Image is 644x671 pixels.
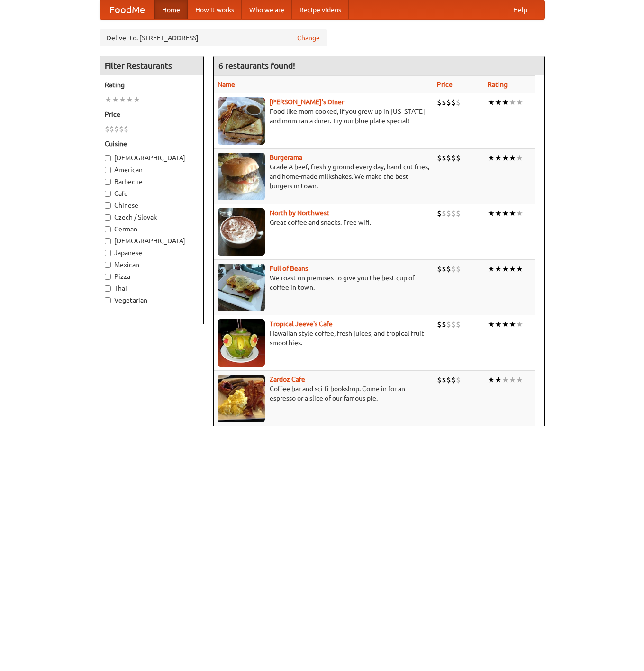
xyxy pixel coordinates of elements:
[105,284,199,293] label: Thai
[442,319,446,330] li: $
[446,375,451,385] li: $
[495,319,502,330] li: ★
[105,295,199,305] label: Vegetarian
[218,81,235,88] a: Name
[516,375,523,385] li: ★
[456,208,461,219] li: $
[270,265,308,272] a: Full of Beans
[437,264,442,274] li: $
[442,208,446,219] li: $
[218,273,429,292] p: We roast on premises to give you the best cup of coffee in town.
[516,208,523,219] li: ★
[495,264,502,274] li: ★
[446,97,451,108] li: $
[502,319,509,330] li: ★
[218,153,265,200] img: burgerama.jpg
[112,94,119,105] li: ★
[502,264,509,274] li: ★
[506,0,535,19] a: Help
[495,153,502,163] li: ★
[488,264,495,274] li: ★
[218,384,429,403] p: Coffee bar and sci-fi bookshop. Come in for an espresso or a slice of our famous pie.
[105,248,199,257] label: Japanese
[109,124,114,134] li: $
[456,319,461,330] li: $
[451,153,456,163] li: $
[105,274,111,280] input: Pizza
[218,61,295,70] ng-pluralize: 6 restaurants found!
[105,155,111,161] input: [DEMOGRAPHIC_DATA]
[495,375,502,385] li: ★
[114,124,119,134] li: $
[105,94,112,105] li: ★
[105,201,199,210] label: Chinese
[119,94,126,105] li: ★
[218,329,429,348] p: Hawaiian style coffee, fresh juices, and tropical fruit smoothies.
[502,375,509,385] li: ★
[442,97,446,108] li: $
[509,97,516,108] li: ★
[154,0,188,19] a: Home
[126,94,133,105] li: ★
[437,81,453,88] a: Price
[218,107,429,126] p: Food like mom cooked, if you grew up in [US_STATE] and mom ran a diner. Try our blue plate special!
[242,0,292,19] a: Who we are
[105,272,199,281] label: Pizza
[105,285,111,292] input: Thai
[516,264,523,274] li: ★
[456,153,461,163] li: $
[105,80,199,90] h5: Rating
[437,153,442,163] li: $
[488,319,495,330] li: ★
[105,202,111,209] input: Chinese
[502,97,509,108] li: ★
[105,250,111,256] input: Japanese
[456,97,461,108] li: $
[451,208,456,219] li: $
[105,189,199,198] label: Cafe
[451,97,456,108] li: $
[509,375,516,385] li: ★
[488,375,495,385] li: ★
[105,224,199,234] label: German
[437,208,442,219] li: $
[509,153,516,163] li: ★
[488,208,495,219] li: ★
[516,153,523,163] li: ★
[437,97,442,108] li: $
[105,260,199,269] label: Mexican
[502,153,509,163] li: ★
[509,264,516,274] li: ★
[105,238,111,244] input: [DEMOGRAPHIC_DATA]
[105,214,111,221] input: Czech / Slovak
[218,162,429,191] p: Grade A beef, freshly ground every day, hand-cut fries, and home-made milkshakes. We make the bes...
[270,209,329,217] a: North by Northwest
[105,153,199,163] label: [DEMOGRAPHIC_DATA]
[509,208,516,219] li: ★
[495,208,502,219] li: ★
[188,0,242,19] a: How it works
[105,167,111,173] input: American
[105,165,199,175] label: American
[297,33,320,43] a: Change
[446,153,451,163] li: $
[270,320,333,328] a: Tropical Jeeve's Cafe
[502,208,509,219] li: ★
[509,319,516,330] li: ★
[451,319,456,330] li: $
[270,376,305,383] a: Zardoz Cafe
[218,218,429,227] p: Great coffee and snacks. Free wifi.
[119,124,124,134] li: $
[446,208,451,219] li: $
[105,139,199,148] h5: Cuisine
[516,319,523,330] li: ★
[124,124,128,134] li: $
[488,153,495,163] li: ★
[270,98,344,106] a: [PERSON_NAME]'s Diner
[270,154,302,161] b: Burgerama
[100,56,203,75] h4: Filter Restaurants
[437,375,442,385] li: $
